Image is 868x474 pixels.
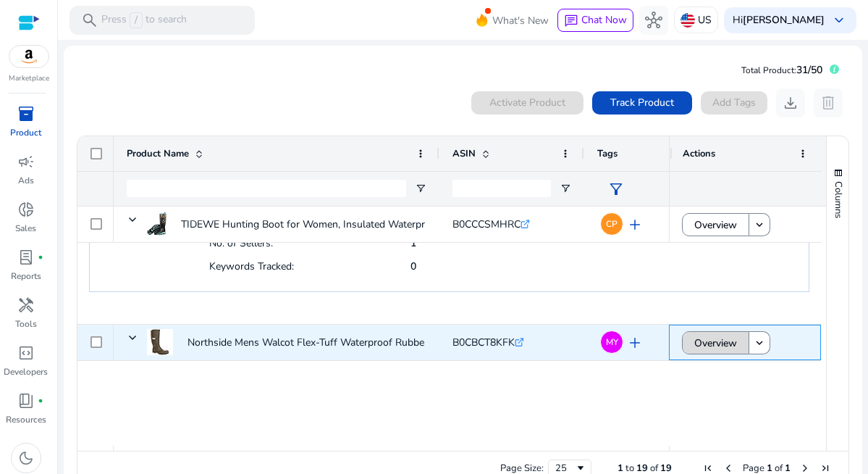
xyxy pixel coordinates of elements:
[682,213,749,236] button: Overview
[452,336,515,349] span: B0CBCT8KFK
[38,398,43,404] span: fiber_manual_record
[753,336,766,349] mat-icon: keyboard_arrow_down
[101,12,187,28] p: Press to search
[645,12,662,29] span: hub
[799,462,811,474] div: Next Page
[415,183,426,194] button: Open Filter Menu
[698,7,712,33] p: US
[15,222,36,235] p: Sales
[147,211,167,237] img: 41-4g+rqp4L._AC_SR38,50_.jpg
[639,6,668,35] button: hub
[38,254,43,260] span: fiber_manual_record
[626,216,644,233] span: add
[610,95,674,110] span: Track Product
[606,338,618,346] span: MY
[819,462,831,474] div: Last Page
[452,180,551,197] input: ASIN Filter Input
[410,236,416,250] p: 1
[702,462,714,474] div: First Page
[17,296,35,314] span: handyman
[18,174,34,187] p: Ads
[743,13,825,27] b: [PERSON_NAME]
[606,220,618,228] span: CP
[452,217,521,231] span: B0CCCSMHRC
[127,180,406,197] input: Product Name Filter Input
[9,73,49,84] p: Marketplace
[776,88,805,117] button: download
[492,8,549,33] span: What's New
[830,12,848,29] span: keyboard_arrow_down
[694,328,737,358] span: Overview
[722,462,734,474] div: Previous Page
[209,236,273,250] p: No. of Sellers:
[597,147,618,160] span: Tags
[17,201,35,218] span: donut_small
[607,180,625,198] span: filter_alt
[10,126,41,139] p: Product
[557,9,633,32] button: chatChat Now
[15,317,37,330] p: Tools
[187,328,500,357] p: Northside Mens Walcot Flex-Tuff Waterproof Rubber Boot- All-Day...
[410,259,416,273] p: 0
[17,449,35,467] span: dark_mode
[782,94,799,112] span: download
[17,153,35,170] span: campaign
[209,259,294,273] p: Keywords Tracked:
[6,413,46,426] p: Resources
[127,147,189,160] span: Product Name
[626,334,644,352] span: add
[17,392,35,409] span: book_4
[11,270,41,283] p: Reports
[9,46,49,67] img: amazon.svg
[681,13,695,28] img: us.svg
[753,218,766,231] mat-icon: keyboard_arrow_down
[452,147,476,160] span: ASIN
[741,65,796,76] span: Total Product:
[560,183,571,194] button: Open Filter Menu
[832,181,845,218] span: Columns
[181,209,526,239] p: TIDEWE Hunting Boot for Women, Insulated Waterproof Sturdy Women's...
[683,147,715,160] span: Actions
[4,365,48,378] p: Developers
[694,210,737,240] span: Overview
[17,105,35,122] span: inventory_2
[682,331,749,354] button: Overview
[130,12,143,28] span: /
[81,12,98,29] span: search
[796,63,822,77] span: 31/50
[17,249,35,266] span: lab_profile
[564,14,578,28] span: chat
[733,15,825,25] p: Hi
[592,91,692,115] button: Track Product
[581,13,627,27] span: Chat Now
[147,329,173,355] img: 31kq1pwga3L._AC_US40_.jpg
[17,344,35,362] span: code_blocks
